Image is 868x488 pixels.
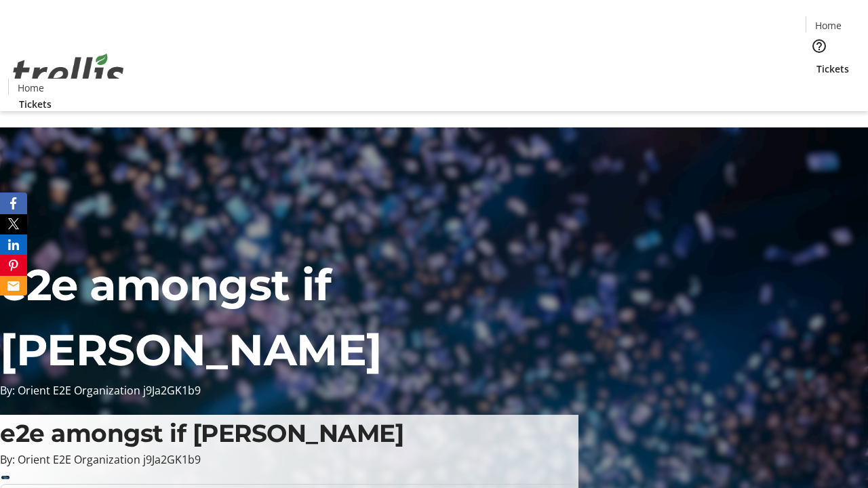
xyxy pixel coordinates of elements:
[816,62,849,76] span: Tickets
[8,97,62,111] a: Tickets
[18,81,44,95] span: Home
[806,62,860,76] a: Tickets
[806,33,833,60] button: Help
[8,39,129,106] img: Orient E2E Organization j9Ja2GK1b9's Logo
[9,81,52,95] a: Home
[19,97,52,111] span: Tickets
[815,18,842,33] span: Home
[806,76,833,103] button: Cart
[806,18,850,33] a: Home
